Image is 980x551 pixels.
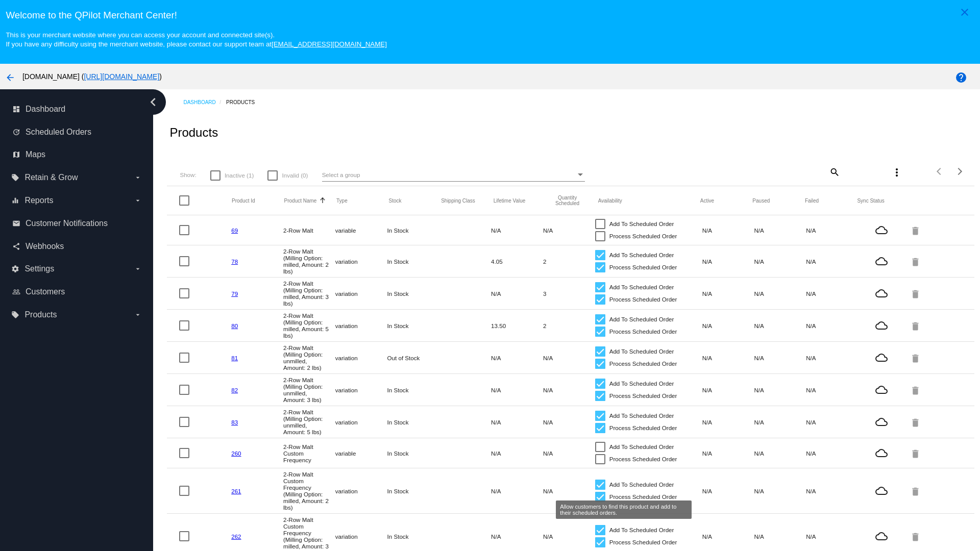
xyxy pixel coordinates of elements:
[609,293,677,306] span: Process Scheduled Order
[12,105,20,113] i: dashboard
[959,6,971,18] mat-icon: close
[858,447,905,459] mat-icon: cloud_queue
[857,197,884,204] button: Change sorting for ValidationErrorCode
[387,352,439,364] mat-cell: Out of Stock
[322,169,585,182] mat-select: Select a group
[387,256,439,267] mat-cell: In Stock
[231,322,238,329] a: 80
[609,441,674,453] span: Add To Scheduled Order
[491,447,543,459] mat-cell: N/A
[858,530,905,542] mat-icon: cloud_queue
[387,320,439,332] mat-cell: In Stock
[335,352,387,364] mat-cell: variation
[387,416,439,428] mat-cell: In Stock
[609,218,674,230] span: Add To Scheduled Order
[491,256,543,267] mat-cell: 4.05
[12,146,142,163] a: map Maps
[858,384,905,396] mat-icon: cloud_queue
[702,288,754,299] mat-cell: N/A
[283,245,335,277] mat-cell: 2-Row Malt (Milling Option: milled, Amount: 2 lbs)
[231,355,238,361] a: 81
[231,419,238,425] a: 83
[387,288,439,299] mat-cell: In Stock
[387,447,439,459] mat-cell: In Stock
[702,352,754,364] mat-cell: N/A
[609,358,677,370] span: Process Scheduled Order
[806,485,858,497] mat-cell: N/A
[283,224,335,236] mat-cell: 2-Row Malt
[702,384,754,396] mat-cell: N/A
[702,256,754,267] mat-cell: N/A
[700,197,714,204] button: Change sorting for TotalQuantityScheduledActive
[609,313,674,325] span: Add To Scheduled Order
[491,416,543,428] mat-cell: N/A
[806,384,858,396] mat-cell: N/A
[6,31,386,48] small: This is your merchant website where you can access your account and connected site(s). If you hav...
[858,287,905,299] mat-icon: cloud_queue
[806,320,858,332] mat-cell: N/A
[12,124,142,140] a: update Scheduled Orders
[283,310,335,341] mat-cell: 2-Row Malt (Milling Option: milled, Amount: 5 lbs)
[955,71,967,84] mat-icon: help
[806,288,858,299] mat-cell: N/A
[858,255,905,267] mat-icon: cloud_queue
[828,164,840,180] mat-icon: search
[26,128,91,137] span: Scheduled Orders
[11,196,19,205] i: equalizer
[494,197,526,204] button: Change sorting for LifetimeValue
[609,453,677,465] span: Process Scheduled Order
[491,384,543,396] mat-cell: N/A
[231,258,238,265] a: 78
[858,319,905,332] mat-icon: cloud_queue
[335,447,387,459] mat-cell: variable
[322,171,360,178] span: Select a group
[12,284,142,300] a: people_outline Customers
[231,450,241,457] a: 260
[609,410,674,422] span: Add To Scheduled Order
[754,224,806,236] mat-cell: N/A
[543,416,595,428] mat-cell: N/A
[12,238,142,255] a: share Webhooks
[231,387,238,393] a: 82
[929,161,950,182] button: Previous page
[543,384,595,396] mat-cell: N/A
[543,485,595,497] mat-cell: N/A
[491,531,543,542] mat-cell: N/A
[609,230,677,242] span: Process Scheduled Order
[283,406,335,438] mat-cell: 2-Row Malt (Milling Option: unmilled, Amount: 5 lbs)
[26,150,45,159] span: Maps
[806,256,858,267] mat-cell: N/A
[754,531,806,542] mat-cell: N/A
[806,531,858,542] mat-cell: N/A
[232,197,255,204] button: Change sorting for ExternalId
[891,166,903,179] mat-icon: more_vert
[282,169,308,182] span: Invalid (0)
[609,378,674,390] span: Add To Scheduled Order
[609,325,677,338] span: Process Scheduled Order
[335,288,387,299] mat-cell: variation
[806,416,858,428] mat-cell: N/A
[335,384,387,396] mat-cell: variation
[26,242,64,251] span: Webhooks
[491,320,543,332] mat-cell: 13.50
[543,447,595,459] mat-cell: N/A
[145,94,161,110] i: chevron_left
[11,265,19,273] i: settings
[283,342,335,373] mat-cell: 2-Row Malt (Milling Option: unmilled, Amount: 2 lbs)
[858,224,905,236] mat-icon: cloud_queue
[910,414,922,430] mat-icon: delete
[910,222,922,238] mat-icon: delete
[24,264,54,273] span: Settings
[335,416,387,428] mat-cell: variation
[609,345,674,358] span: Add To Scheduled Order
[231,290,238,297] a: 79
[609,390,677,402] span: Process Scheduled Order
[702,485,754,497] mat-cell: N/A
[491,288,543,299] mat-cell: N/A
[11,173,19,182] i: local_offer
[12,215,142,232] a: email Customer Notifications
[754,256,806,267] mat-cell: N/A
[84,72,159,81] a: [URL][DOMAIN_NAME]
[134,265,142,273] i: arrow_drop_down
[609,479,674,491] span: Add To Scheduled Order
